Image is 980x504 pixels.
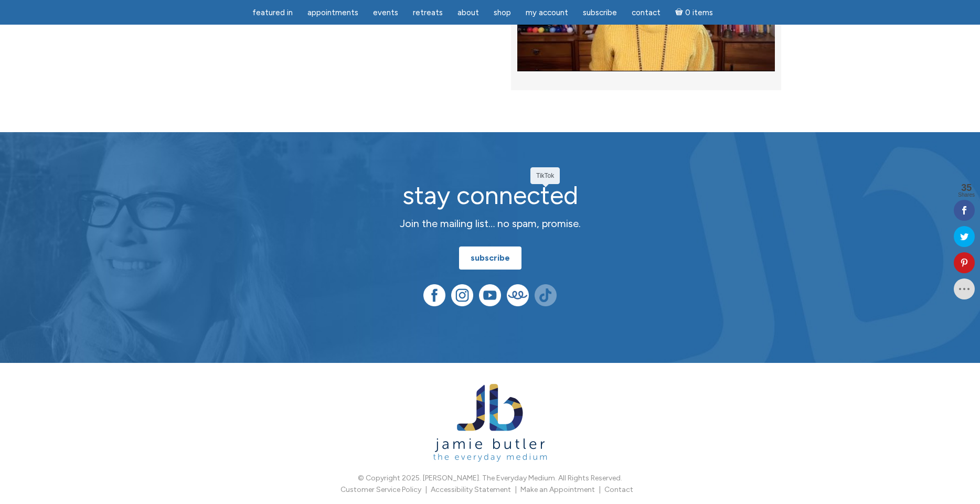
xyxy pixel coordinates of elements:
span: My Account [526,8,568,17]
img: YouTube [479,284,501,306]
img: Jamie Butler. The Everyday Medium [433,384,547,462]
span: Shares [958,192,975,198]
a: About [451,3,485,23]
span: Contact [632,8,661,17]
a: My Account [519,3,574,23]
span: featured in [252,8,293,17]
a: Subscribe [577,3,623,23]
a: Shop [487,3,517,23]
a: Retreats [407,3,449,23]
a: Events [367,3,404,23]
img: Teespring [507,284,529,306]
div: TikTok [530,167,560,184]
a: Customer Service Policy [340,485,421,494]
a: Cart0 items [669,2,719,23]
a: subscribe [459,246,521,270]
p: Join the mailing list… no spam, promise. [304,216,676,232]
a: Contact [625,3,667,23]
span: Subscribe [583,8,617,17]
h2: stay connected [304,181,676,209]
img: Instagram [451,284,473,306]
span: Appointments [307,8,358,17]
p: © Copyright 2025. [PERSON_NAME]. The Everyday Medium. All Rights Reserved. [207,473,773,484]
span: Events [373,8,398,17]
span: 35 [958,183,975,192]
span: Retreats [413,8,443,17]
a: Appointments [301,3,365,23]
a: Contact [604,485,633,494]
img: TikTok [535,284,557,306]
a: featured in [246,3,299,23]
a: Jamie Butler. The Everyday Medium [433,449,547,458]
i: Cart [675,8,685,17]
a: Accessibility Statement [431,485,511,494]
a: Make an Appointment [520,485,595,494]
span: Shop [494,8,511,17]
img: Facebook [423,284,445,306]
span: 0 items [685,9,713,17]
span: About [457,8,479,17]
